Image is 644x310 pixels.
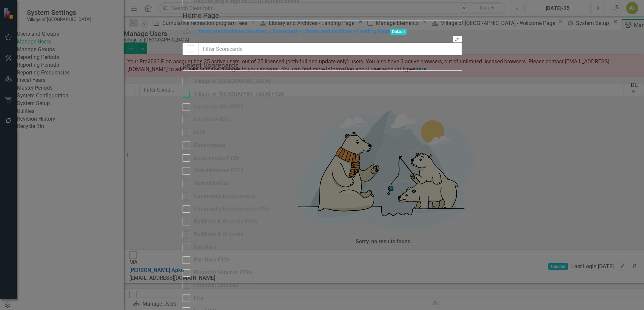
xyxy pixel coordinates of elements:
div: Financial Services [194,282,238,289]
div: Buildings & Grounds FY26 [194,218,257,226]
div: Fair Barn FY26 [194,256,230,264]
div: Fair Barn [194,243,216,251]
legend: Select Scorecards [183,60,462,71]
div: Corporate BSC [194,116,230,124]
div: IAPs [194,129,205,136]
span: Default [390,29,407,35]
legend: Home Page [183,10,462,21]
a: Library and Archives Services » Scorecard » Library and Archives - Landing Page [194,28,390,34]
div: Administration FY26 [194,167,244,175]
div: Fire [194,294,203,302]
button: Please Save To Continue [453,36,461,42]
div: Community Development FY26 [194,205,269,213]
div: Departments [194,142,225,149]
div: Departments FY26 [194,154,239,162]
div: Buildings & Grounds [194,231,243,239]
div: Financial Services FY26 [194,269,252,277]
div: Village of [GEOGRAPHIC_DATA] [194,77,270,85]
input: Filter Scorecards [198,43,462,55]
div: Administration [194,180,230,187]
div: Community Development [194,192,255,200]
div: Village of [GEOGRAPHIC_DATA] FY26 [194,90,284,98]
div: Corporate BSC FY26 [194,103,244,111]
